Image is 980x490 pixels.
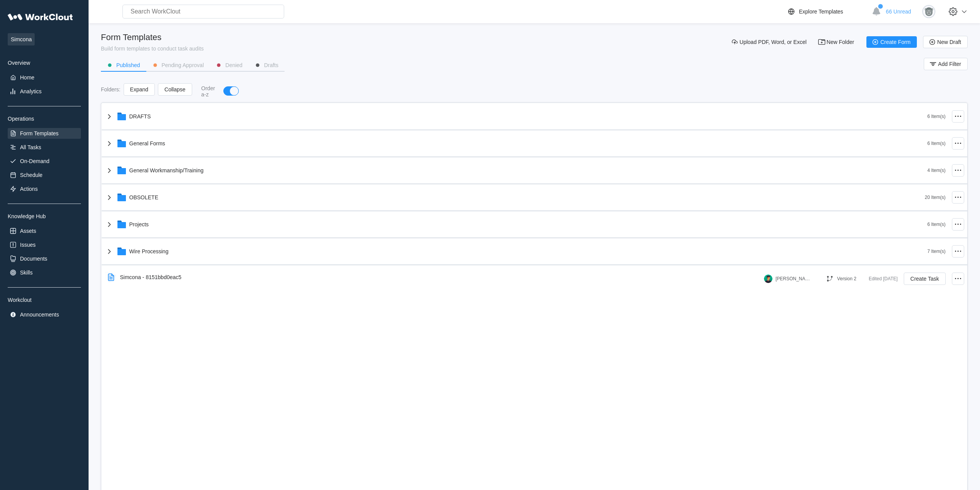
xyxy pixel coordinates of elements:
[8,297,81,303] div: Workclout
[927,141,945,146] div: 6 Item(s)
[129,113,151,120] div: DRAFTS
[120,274,182,280] div: Simcona - 8151bbd0eac5
[922,5,935,18] img: gorilla.png
[225,62,242,68] div: Denied
[813,36,861,48] button: New Folder
[927,249,945,254] div: 7 Item(s)
[20,130,59,136] div: Form Templates
[20,242,35,248] div: Issues
[8,267,81,278] a: Skills
[8,156,81,167] a: On-Demand
[8,226,81,236] a: Assets
[129,194,158,200] div: OBSOLETE
[904,273,945,285] button: Create Task
[880,39,911,45] span: Create Form
[8,72,81,83] a: Home
[101,32,204,42] div: Form Templates
[8,184,81,194] a: Actions
[20,158,49,164] div: On-Demand
[740,39,807,45] span: Upload PDF, Word, or Excel
[210,59,248,71] button: Denied
[8,309,81,320] a: Announcements
[923,36,968,48] button: New Draft
[827,39,854,45] span: New Folder
[20,186,38,192] div: Actions
[129,221,149,227] div: Projects
[20,144,41,150] div: All Tasks
[201,85,216,98] div: Order a-z
[8,253,81,264] a: Documents
[129,248,169,254] div: Wire Processing
[787,7,868,16] a: Explore Templates
[20,269,33,276] div: Skills
[799,8,843,15] div: Explore Templates
[130,87,148,92] span: Expand
[8,239,81,250] a: Issues
[8,142,81,153] a: All Tasks
[764,274,772,283] img: user.png
[8,128,81,139] a: Form Templates
[886,8,911,15] span: 66 Unread
[164,87,185,92] span: Collapse
[726,36,813,48] button: Upload PDF, Word, or Excel
[101,86,121,93] div: Folders :
[937,39,961,45] span: New Draft
[158,83,192,96] button: Collapse
[927,222,945,227] div: 6 Item(s)
[866,36,917,48] button: Create Form
[264,62,278,68] div: Drafts
[20,256,47,262] div: Documents
[124,83,155,96] button: Expand
[910,276,939,281] span: Create Task
[927,114,945,119] div: 6 Item(s)
[925,195,945,200] div: 20 Item(s)
[20,88,42,94] div: Analytics
[249,59,285,71] button: Drafts
[20,74,34,81] div: Home
[776,276,810,281] div: [PERSON_NAME]
[927,168,945,173] div: 4 Item(s)
[869,274,898,283] div: Edited [DATE]
[146,59,210,71] button: Pending Approval
[8,170,81,180] a: Schedule
[129,167,204,173] div: General Workmanship/Training
[8,213,81,219] div: Knowledge Hub
[20,172,42,178] div: Schedule
[116,62,140,68] div: Published
[924,58,968,70] button: Add Filter
[101,45,204,52] div: Build form templates to conduct task audits
[122,5,284,19] input: Search WorkClout
[20,228,36,234] div: Assets
[8,86,81,97] a: Analytics
[162,62,204,68] div: Pending Approval
[837,276,856,281] div: Version 2
[938,61,961,67] span: Add Filter
[101,59,146,71] button: Published
[129,140,165,146] div: General Forms
[8,60,81,66] div: Overview
[8,116,81,122] div: Operations
[8,33,35,45] span: Simcona
[20,312,59,318] div: Announcements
